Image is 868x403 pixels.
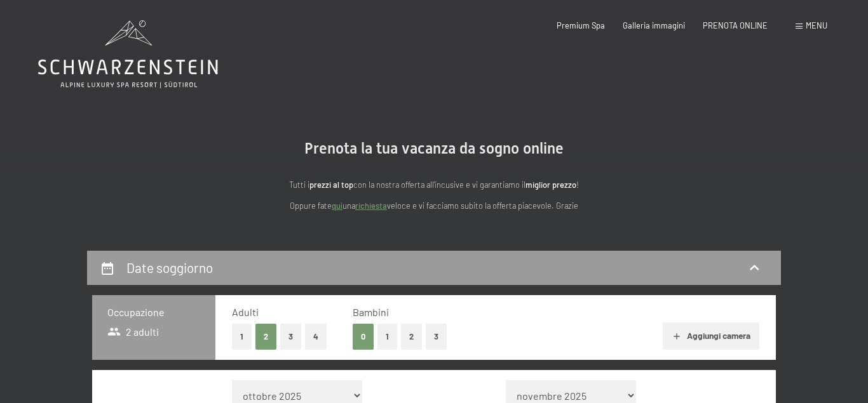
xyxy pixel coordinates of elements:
[107,305,200,319] h3: Occupazione
[126,260,213,275] h2: Date soggiorno
[232,324,252,350] button: 1
[107,325,159,339] span: 2 adulti
[332,201,342,211] a: quì
[703,20,768,30] a: PRENOTA ONLINE
[353,324,374,350] button: 0
[280,324,301,350] button: 3
[526,180,576,190] strong: miglior prezzo
[180,199,688,212] p: Oppure fate una veloce e vi facciamo subito la offerta piacevole. Grazie
[557,20,605,30] a: Premium Spa
[180,178,688,191] p: Tutti i con la nostra offerta all'incusive e vi garantiamo il !
[377,324,397,350] button: 1
[806,20,827,30] span: Menu
[426,324,447,350] button: 3
[304,140,564,157] span: Prenota la tua vacanza da sogno online
[623,20,685,30] a: Galleria immagini
[353,306,389,318] span: Bambini
[663,322,759,350] button: Aggiungi camera
[232,306,259,318] span: Adulti
[401,324,422,350] button: 2
[355,201,387,211] a: richiesta
[255,324,276,350] button: 2
[305,324,327,350] button: 4
[309,180,353,190] strong: prezzi al top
